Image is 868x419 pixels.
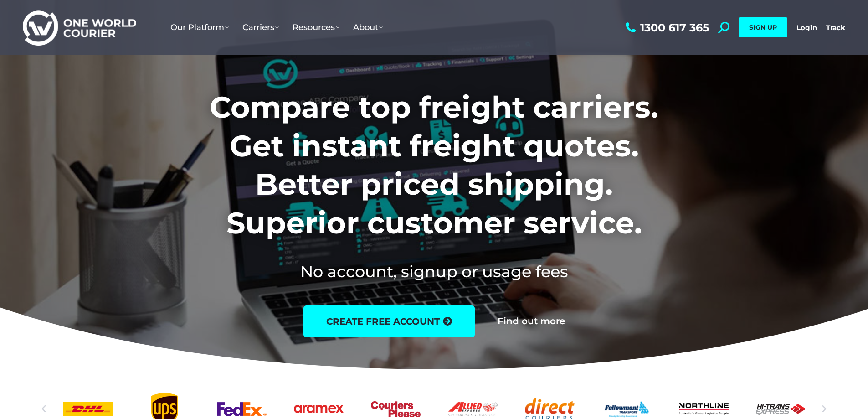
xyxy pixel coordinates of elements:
[170,22,229,32] span: Our Platform
[242,22,279,32] span: Carriers
[498,316,565,326] a: Find out more
[149,88,719,242] h1: Compare top freight carriers. Get instant freight quotes. Better priced shipping. Superior custom...
[164,13,236,41] a: Our Platform
[149,260,719,283] h2: No account, signup or usage fees
[286,13,346,41] a: Resources
[739,17,787,37] a: SIGN UP
[236,13,286,41] a: Carriers
[293,22,339,32] span: Resources
[796,23,817,32] a: Login
[23,9,136,46] img: One World Courier
[353,22,383,32] span: About
[303,305,475,337] a: create free account
[623,22,709,33] a: 1300 617 365
[826,23,845,32] a: Track
[346,13,390,41] a: About
[749,23,777,31] span: SIGN UP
